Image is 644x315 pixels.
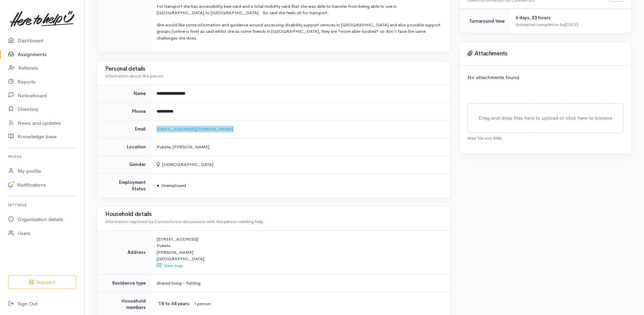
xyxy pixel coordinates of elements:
[479,115,612,121] span: Drag and drop files here to upload or click here to browse
[97,156,151,174] td: Gender
[467,74,623,81] p: No attachments found
[151,138,451,156] td: Pukete, [PERSON_NAME]
[467,133,623,142] div: Max file size 4Mb
[8,200,76,210] h6: Settings
[97,230,151,274] td: Address
[157,183,186,188] span: Unemployed
[105,211,442,218] h3: Household details
[565,22,578,27] time: [DATE]
[157,22,442,42] p: She would like some information and guidance around accessing disability support services in [GEO...
[151,274,451,292] td: Shared living - flatting
[157,236,442,269] div: [STREET_ADDRESS] Pukete [PERSON_NAME] [GEOGRAPHIC_DATA]
[8,152,76,161] h6: Profile
[97,102,151,120] td: Phone
[97,138,151,156] td: Location
[105,66,442,72] h3: Personal details
[8,275,76,289] button: Support
[97,120,151,138] td: Email
[194,300,442,308] dd: 1 person
[157,183,159,188] span: ●
[157,3,442,16] p: For transport she has accessibility bee card and a total mobility card that she was able to trans...
[467,50,623,57] h3: Attachments
[515,15,551,21] span: 6 days, 23 hours
[105,219,263,224] span: Information captured by Connectors in discussions with the person needing help
[157,263,183,268] a: View map
[157,126,233,132] a: [EMAIL_ADDRESS][DOMAIN_NAME]
[459,9,510,33] td: Turnaround time
[157,300,190,307] dt: 18 to 64 years
[97,173,151,198] td: Employment Status
[97,85,151,103] td: Name
[97,274,151,292] td: Residence type
[105,73,163,79] span: Information about the person
[515,21,623,28] div: Estimated completion by
[157,162,213,167] span: [DEMOGRAPHIC_DATA]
